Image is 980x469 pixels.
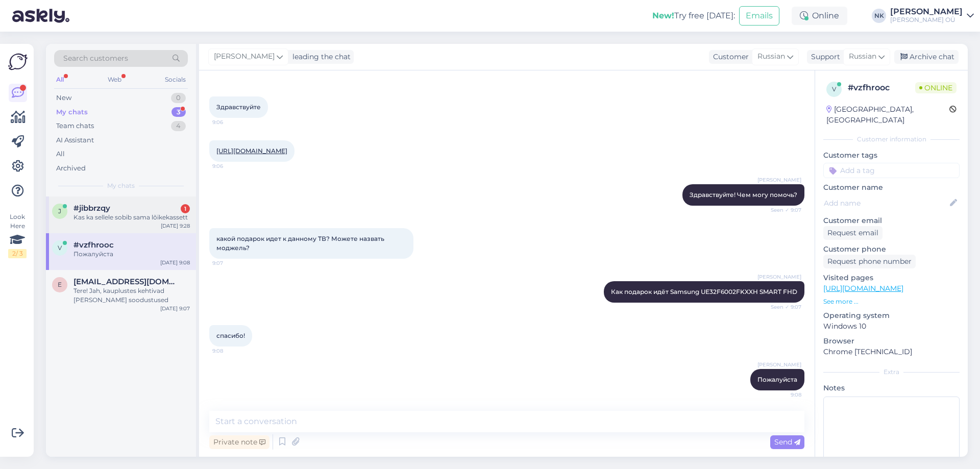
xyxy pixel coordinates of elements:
div: Support [807,52,840,62]
div: Look Here [8,212,27,258]
span: #vzfhrooc [73,240,114,250]
div: [GEOGRAPHIC_DATA], [GEOGRAPHIC_DATA] [826,104,949,126]
div: leading the chat [288,52,351,62]
div: Archived [56,163,86,174]
span: Seen ✓ 9:07 [763,303,801,311]
div: Web [106,73,124,86]
span: Здравствуйте [216,103,261,111]
span: Seen ✓ 9:07 [763,206,801,214]
div: 0 [171,93,186,103]
div: 2 / 3 [8,249,27,258]
p: Operating system [823,310,960,321]
span: Send [774,437,800,447]
div: Private note [209,435,269,449]
div: [PERSON_NAME] OÜ [890,16,963,24]
span: Russian [849,51,876,62]
span: Russian [757,51,785,62]
div: Try free [DATE]: [652,10,735,22]
span: [PERSON_NAME] [757,273,801,281]
div: [PERSON_NAME] [890,8,963,16]
div: Archive chat [894,50,959,64]
input: Add a tag [823,163,960,178]
div: 1 [181,204,190,213]
span: 9:06 [212,162,251,170]
p: Browser [823,336,960,347]
span: 9:08 [763,391,801,399]
p: Windows 10 [823,321,960,332]
span: 9:07 [212,259,251,267]
span: v [832,85,836,93]
span: [PERSON_NAME] [757,176,801,184]
div: 4 [171,121,186,131]
div: Request phone number [823,255,916,268]
div: Extra [823,367,960,377]
div: Пожалуйста [73,250,190,259]
button: Emails [739,6,779,26]
div: 3 [171,107,186,117]
div: [DATE] 9:28 [161,222,190,230]
div: [DATE] 9:08 [160,259,190,266]
div: Request email [823,226,883,240]
span: [PERSON_NAME] [214,51,275,62]
span: спасибо! [216,332,245,339]
input: Add name [824,198,948,209]
div: Socials [163,73,188,86]
span: #jibbrzqy [73,204,110,213]
span: e [58,281,62,288]
div: Customer [709,52,749,62]
div: Customer information [823,135,960,144]
div: All [54,73,66,86]
span: v [58,244,62,252]
span: Search customers [63,53,128,64]
p: Notes [823,383,960,393]
span: 9:06 [212,118,251,126]
div: My chats [56,107,88,117]
p: Customer tags [823,150,960,161]
p: Customer email [823,215,960,226]
div: Online [792,7,847,25]
p: Chrome [TECHNICAL_ID] [823,347,960,357]
span: erkibirkholtz@gmail.com [73,277,180,286]
div: Tere! Jah, kauplustes kehtivad [PERSON_NAME] soodustused [73,286,190,305]
p: See more ... [823,297,960,306]
div: # vzfhrooc [848,82,915,94]
p: Customer name [823,182,960,193]
a: [PERSON_NAME][PERSON_NAME] OÜ [890,8,974,24]
a: [URL][DOMAIN_NAME] [823,284,903,293]
div: New [56,93,71,103]
div: NK [872,9,886,23]
span: Пожалуйста [757,376,797,383]
div: Team chats [56,121,94,131]
p: Visited pages [823,273,960,283]
span: My chats [107,181,135,190]
span: j [58,207,61,215]
span: Здравствуйте! Чем могу помочь? [690,191,797,199]
span: Как подарок идёт Samsung UE32F6002FKXXH SMART FHD [611,288,797,295]
div: AI Assistant [56,135,94,145]
div: Kas ka sellele sobib sama lõikekassett [73,213,190,222]
span: 9:08 [212,347,251,355]
a: [URL][DOMAIN_NAME] [216,147,287,155]
span: какой подарок идет к данному ТВ? Можете назвать моджель? [216,235,386,252]
img: Askly Logo [8,52,28,71]
span: [PERSON_NAME] [757,361,801,368]
div: [DATE] 9:07 [160,305,190,312]
div: All [56,149,65,159]
span: Online [915,82,957,93]
p: Customer phone [823,244,960,255]
b: New! [652,11,674,20]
